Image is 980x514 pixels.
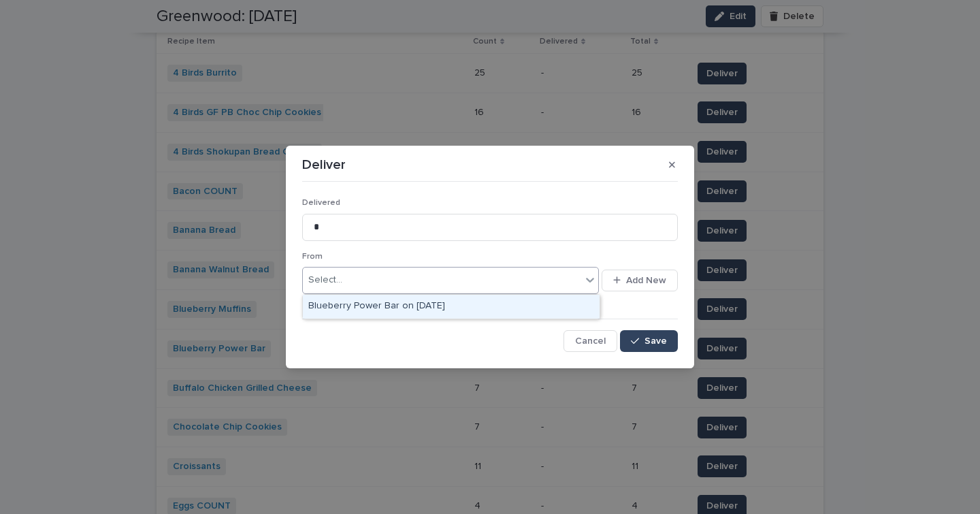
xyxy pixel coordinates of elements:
[620,330,678,352] button: Save
[302,157,346,173] p: Deliver
[303,295,600,319] div: Blueberry Power Bar on 8-8-25
[302,199,340,207] span: Delivered
[602,270,678,291] button: Add New
[302,253,323,261] span: From
[626,276,666,285] span: Add New
[563,330,617,352] button: Cancel
[644,336,667,346] span: Save
[575,336,606,346] span: Cancel
[308,273,342,287] div: Select...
